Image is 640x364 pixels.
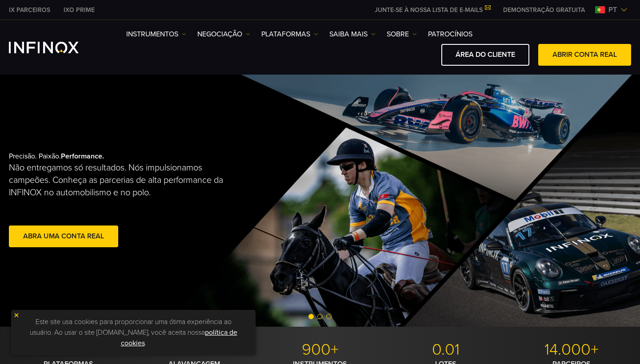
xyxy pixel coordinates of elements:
p: MT4/5 [9,340,128,360]
a: NEGOCIAÇÃO [197,29,250,40]
a: JUNTE-SE À NOSSA LISTA DE E-MAILS [368,6,496,14]
a: ÁREA DO CLIENTE [441,44,529,66]
a: INFINOX Logo [9,42,100,53]
p: Este site usa cookies para proporcionar uma ótima experiência ao usuário. Ao usar o site [DOMAIN_... [16,314,251,351]
img: yellow close icon [13,312,20,318]
div: Precisão. Paixão. [9,138,289,264]
p: 900+ [260,340,380,360]
a: INFINOX [2,5,57,15]
p: 0.01 [386,340,505,360]
strong: Performance. [61,152,104,161]
p: Não entregamos só resultados. Nós impulsionamos campeões. Conheça as parcerias de alta performanc... [9,162,233,199]
span: pt [605,4,620,15]
p: 14.000+ [512,340,631,360]
a: PLATAFORMAS [261,29,318,40]
a: Instrumentos [126,29,186,40]
span: Go to slide 2 [317,314,323,319]
a: INFINOX MENU [496,5,592,15]
span: Go to slide 3 [326,314,332,319]
a: ABRIR CONTA REAL [538,44,631,66]
a: SOBRE [387,29,417,40]
span: Go to slide 1 [308,314,314,319]
a: Patrocínios [428,29,472,40]
a: INFINOX [57,5,101,15]
a: abra uma conta real [9,226,118,247]
a: Saiba mais [329,29,376,40]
